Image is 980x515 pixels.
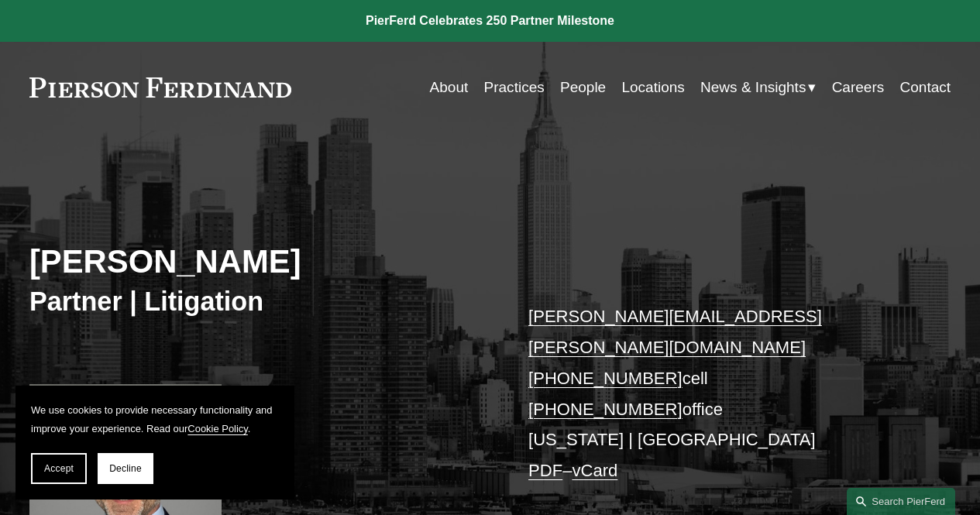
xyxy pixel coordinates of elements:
[528,369,683,388] a: [PHONE_NUMBER]
[528,301,912,486] p: cell office [US_STATE] | [GEOGRAPHIC_DATA] –
[15,386,294,500] section: Cookie banner
[900,73,951,102] a: Contact
[109,463,142,474] span: Decline
[700,74,806,101] span: News & Insights
[621,73,684,102] a: Locations
[560,73,606,102] a: People
[528,400,683,419] a: [PHONE_NUMBER]
[847,488,955,515] a: Search this site
[29,285,490,318] h3: Partner | Litigation
[29,242,490,282] h2: [PERSON_NAME]
[430,73,469,102] a: About
[528,307,822,357] a: [PERSON_NAME][EMAIL_ADDRESS][PERSON_NAME][DOMAIN_NAME]
[484,73,545,102] a: Practices
[187,423,248,434] a: Cookie Policy
[832,73,885,102] a: Careers
[98,453,153,484] button: Decline
[31,401,279,438] p: We use cookies to provide necessary functionality and improve your experience. Read our .
[44,463,74,474] span: Accept
[31,453,87,484] button: Accept
[528,461,562,480] a: PDF
[572,461,617,480] a: vCard
[700,73,816,102] a: folder dropdown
